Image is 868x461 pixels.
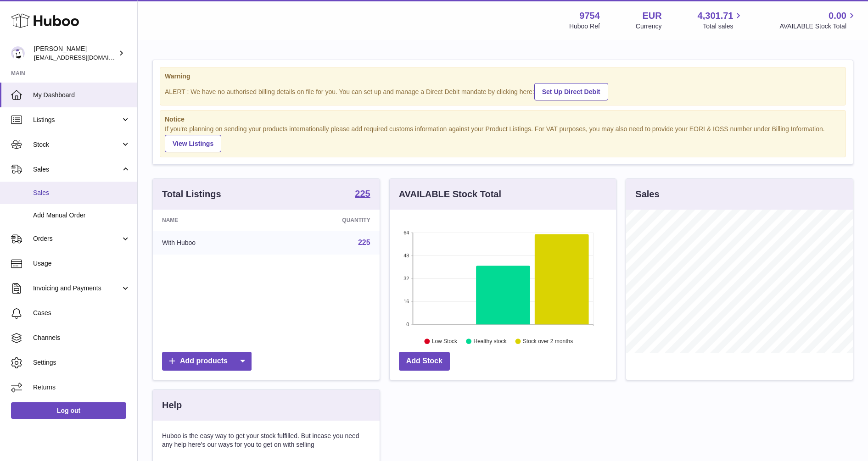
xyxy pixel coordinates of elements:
text: 48 [403,253,409,258]
span: [EMAIL_ADDRESS][DOMAIN_NAME] [34,54,135,61]
a: 4,301.71 Total sales [698,10,744,31]
div: Currency [636,22,662,31]
text: Low Stock [432,339,458,345]
h3: Help [162,399,182,411]
h3: AVAILABLE Stock Total [399,188,501,200]
a: 0.00 AVAILABLE Stock Total [779,10,857,31]
span: Cases [33,309,130,317]
span: Sales [33,189,130,197]
td: With Huboo [153,231,272,255]
span: Settings [33,358,130,367]
span: Orders [33,234,121,243]
strong: Notice [165,115,841,124]
span: Sales [33,165,121,174]
div: ALERT : We have no authorised billing details on file for you. You can set up and manage a Direct... [165,82,841,100]
div: If you're planning on sending your products internationally please add required customs informati... [165,125,841,152]
span: Total sales [703,22,744,31]
strong: 9754 [579,10,600,22]
strong: Warning [165,72,841,81]
span: Stock [33,140,121,149]
a: Add products [162,352,252,371]
a: 225 [358,239,370,246]
span: Channels [33,333,130,342]
th: Quantity [272,210,379,231]
span: 0.00 [829,10,846,22]
span: Invoicing and Payments [33,284,121,293]
span: Usage [33,259,130,268]
span: 4,301.71 [698,10,734,22]
text: 16 [403,299,409,304]
strong: EUR [642,10,661,22]
span: Returns [33,383,130,392]
div: [PERSON_NAME] [34,44,117,62]
div: Huboo Ref [569,22,600,31]
strong: 225 [355,189,370,198]
h3: Sales [635,188,659,200]
a: View Listings [165,135,221,152]
img: info@fieldsluxury.london [11,46,25,60]
text: 64 [403,230,409,235]
a: Log out [11,402,126,419]
a: Add Stock [399,352,450,371]
h3: Total Listings [162,188,221,200]
span: Add Manual Order [33,211,130,220]
th: Name [153,210,272,231]
span: AVAILABLE Stock Total [779,22,857,31]
a: 225 [355,189,370,200]
p: Huboo is the easy way to get your stock fulfilled. But incase you need any help here's our ways f... [162,432,370,449]
text: Healthy stock [473,339,507,345]
span: My Dashboard [33,91,130,100]
text: 0 [406,322,409,327]
text: Stock over 2 months [523,339,573,345]
text: 32 [403,276,409,281]
span: Listings [33,116,121,124]
a: Set Up Direct Debit [534,83,608,100]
